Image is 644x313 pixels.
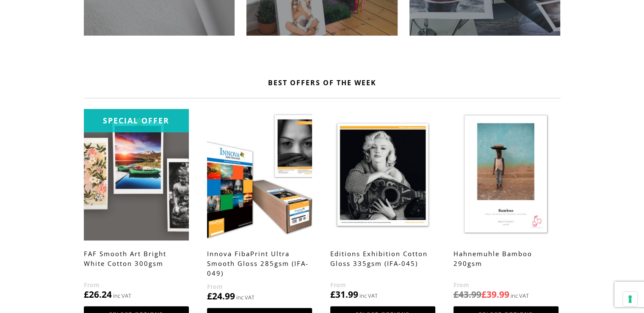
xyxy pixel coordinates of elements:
[84,246,189,280] h2: FAF Smooth Art Bright White Cotton 300gsm
[623,292,637,306] button: Your consent preferences for tracking technologies
[330,288,335,300] span: £
[453,288,459,300] span: £
[84,109,189,301] a: Special OfferFAF Smooth Art Bright White Cotton 300gsm £26.24
[453,246,558,280] h2: Hahnemuhle Bamboo 290gsm
[453,109,558,301] a: Hahnemuhle Bamboo 290gsm £43.99£39.99
[84,109,189,240] img: FAF Smooth Art Bright White Cotton 300gsm
[481,288,509,300] bdi: 39.99
[207,290,235,302] bdi: 24.99
[84,288,112,300] bdi: 26.24
[453,109,558,240] img: Hahnemuhle Bamboo 290gsm
[207,109,312,240] img: Innova FibaPrint Ultra Smooth Gloss 285gsm (IFA-049)
[330,246,435,280] h2: Editions Exhibition Cotton Gloss 335gsm (IFA-045)
[207,290,212,302] span: £
[330,109,435,240] img: Editions Exhibition Cotton Gloss 335gsm (IFA-045)
[207,246,312,282] h2: Innova FibaPrint Ultra Smooth Gloss 285gsm (IFA-049)
[84,288,89,300] span: £
[330,288,358,300] bdi: 31.99
[84,109,189,132] div: Special Offer
[207,109,312,302] a: Innova FibaPrint Ultra Smooth Gloss 285gsm (IFA-049) £24.99
[481,288,486,300] span: £
[453,288,481,300] bdi: 43.99
[330,109,435,301] a: Editions Exhibition Cotton Gloss 335gsm (IFA-045) £31.99
[84,78,561,87] h2: Best Offers Of The Week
